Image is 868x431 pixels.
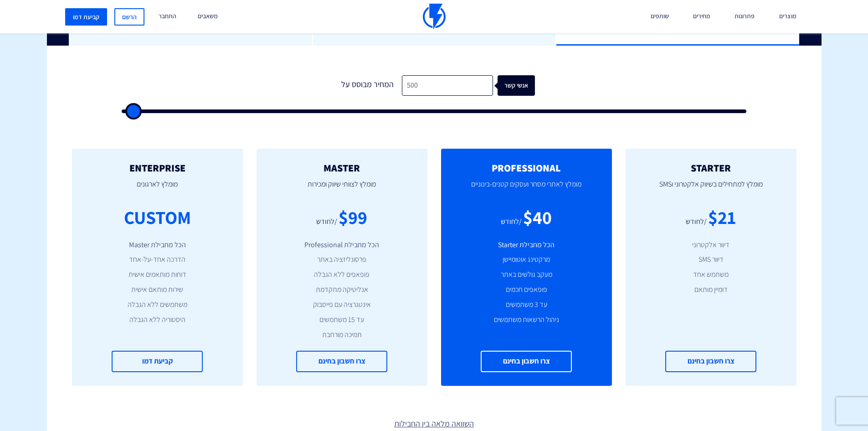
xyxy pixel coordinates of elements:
[523,204,552,230] div: $40
[665,351,756,372] a: צרו חשבון בחינם
[455,162,598,173] h2: PROFESSIONAL
[639,162,783,173] h2: STARTER
[270,285,414,295] li: אנליטיקה מתקדמת
[455,254,598,265] li: מרקטינג אוטומיישן
[455,300,598,310] li: עד 3 משתמשים
[708,204,736,230] div: $21
[270,254,414,265] li: פרסונליזציה באתר
[86,300,229,310] li: משתמשים ללא הגבלה
[124,204,191,230] div: CUSTOM
[686,217,707,227] div: /לחודש
[639,270,783,280] li: משתמש אחד
[455,270,598,280] li: מעקב גולשים באתר
[270,162,414,173] h2: MASTER
[270,173,414,204] p: מומלץ לצוותי שיווק ומכירות
[639,285,783,295] li: דומיין מותאם
[270,330,414,340] li: תמיכה מורחבת
[639,240,783,250] li: דיוור אלקטרוני
[86,173,229,204] p: מומלץ לארגונים
[639,173,783,204] p: מומלץ למתחילים בשיווק אלקטרוני וSMS
[65,8,107,26] a: קביעת דמו
[455,285,598,295] li: פופאפים חכמים
[86,315,229,325] li: היסטוריה ללא הגבלה
[47,418,822,430] a: השוואה מלאה בין החבילות
[455,315,598,325] li: ניהול הרשאות משתמשים
[501,217,522,227] div: /לחודש
[639,254,783,265] li: דיוור SMS
[114,8,144,26] a: הרשם
[112,351,203,372] a: קביעת דמו
[514,75,551,96] div: אנשי קשר
[296,351,387,372] a: צרו חשבון בחינם
[270,315,414,325] li: עד 15 משתמשים
[86,270,229,280] li: דוחות מותאמים אישית
[270,270,414,280] li: פופאפים ללא הגבלה
[86,162,229,173] h2: ENTERPRISE
[270,240,414,250] li: הכל מחבילת Professional
[455,173,598,204] p: מומלץ לאתרי מסחר ועסקים קטנים-בינוניים
[86,254,229,265] li: הדרכה אחד-על-אחד
[86,240,229,250] li: הכל מחבילת Master
[270,300,414,310] li: אינטגרציה עם פייסבוק
[339,204,367,230] div: $99
[316,217,337,227] div: /לחודש
[455,240,598,250] li: הכל מחבילת Starter
[481,351,572,372] a: צרו חשבון בחינם
[86,285,229,295] li: שירות מותאם אישית
[334,75,402,96] div: המחיר מבוסס על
